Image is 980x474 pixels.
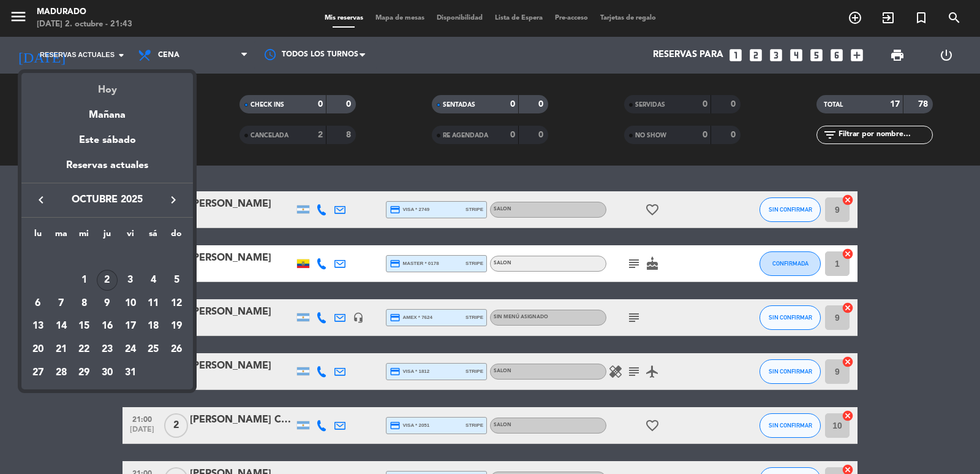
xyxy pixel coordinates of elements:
[50,361,73,384] td: 28 de octubre de 2025
[143,293,164,314] div: 11
[119,361,142,384] td: 31 de octubre de 2025
[26,245,188,269] td: OCT.
[166,270,187,291] div: 5
[26,292,50,315] td: 6 de octubre de 2025
[97,362,118,383] div: 30
[96,315,119,338] td: 16 de octubre de 2025
[50,338,73,361] td: 21 de octubre de 2025
[166,293,187,314] div: 12
[165,292,188,315] td: 12 de octubre de 2025
[51,316,72,337] div: 14
[26,361,50,384] td: 27 de octubre de 2025
[51,362,72,383] div: 28
[21,123,193,158] div: Este sábado
[142,315,165,338] td: 18 de octubre de 2025
[73,293,94,314] div: 8
[143,339,164,360] div: 25
[30,192,52,208] button: keyboard_arrow_left
[21,158,193,183] div: Reservas actuales
[96,292,119,315] td: 9 de octubre de 2025
[26,227,50,246] th: lunes
[28,339,48,360] div: 20
[96,227,119,246] th: jueves
[28,293,48,314] div: 6
[166,316,187,337] div: 19
[73,316,94,337] div: 15
[73,270,94,291] div: 1
[21,73,193,98] div: Hoy
[97,270,118,291] div: 2
[165,338,188,361] td: 26 de octubre de 2025
[26,338,50,361] td: 20 de octubre de 2025
[119,269,142,292] td: 3 de octubre de 2025
[21,98,193,123] div: Mañana
[165,315,188,338] td: 19 de octubre de 2025
[96,338,119,361] td: 23 de octubre de 2025
[26,315,50,338] td: 13 de octubre de 2025
[119,292,142,315] td: 10 de octubre de 2025
[142,292,165,315] td: 11 de octubre de 2025
[166,339,187,360] div: 26
[165,227,188,246] th: domingo
[72,315,96,338] td: 15 de octubre de 2025
[143,270,164,291] div: 4
[97,293,118,314] div: 9
[120,270,141,291] div: 3
[120,339,141,360] div: 24
[162,192,184,208] button: keyboard_arrow_right
[28,362,48,383] div: 27
[51,293,72,314] div: 7
[50,292,73,315] td: 7 de octubre de 2025
[50,315,73,338] td: 14 de octubre de 2025
[120,293,141,314] div: 10
[73,362,94,383] div: 29
[119,227,142,246] th: viernes
[165,269,188,292] td: 5 de octubre de 2025
[96,361,119,384] td: 30 de octubre de 2025
[142,227,165,246] th: sábado
[28,316,48,337] div: 13
[120,316,141,337] div: 17
[142,269,165,292] td: 4 de octubre de 2025
[166,193,181,207] i: keyboard_arrow_right
[119,338,142,361] td: 24 de octubre de 2025
[72,361,96,384] td: 29 de octubre de 2025
[72,338,96,361] td: 22 de octubre de 2025
[72,292,96,315] td: 8 de octubre de 2025
[97,316,118,337] div: 16
[119,315,142,338] td: 17 de octubre de 2025
[96,269,119,292] td: 2 de octubre de 2025
[50,227,73,246] th: martes
[34,193,48,207] i: keyboard_arrow_left
[72,269,96,292] td: 1 de octubre de 2025
[72,227,96,246] th: miércoles
[52,192,162,208] span: octubre 2025
[120,362,141,383] div: 31
[73,339,94,360] div: 22
[142,338,165,361] td: 25 de octubre de 2025
[51,339,72,360] div: 21
[97,339,118,360] div: 23
[143,316,164,337] div: 18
